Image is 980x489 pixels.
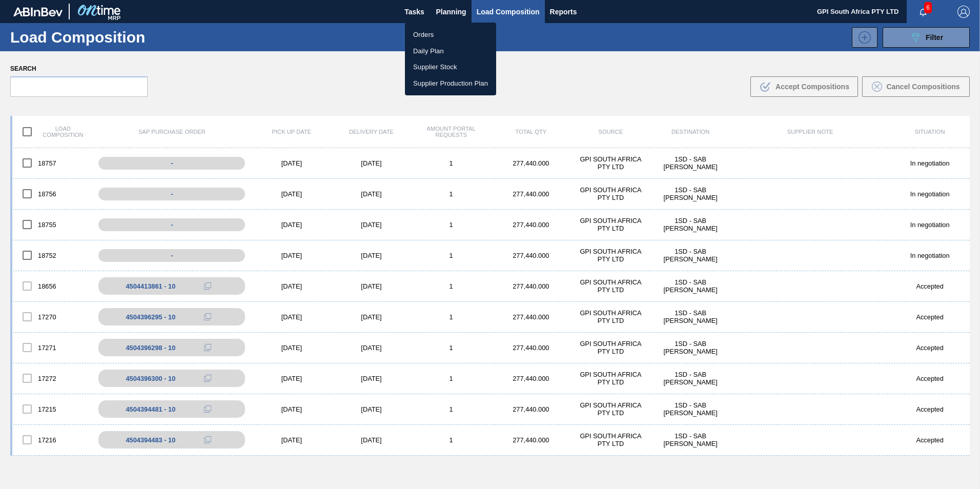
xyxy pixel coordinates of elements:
a: Daily Plan [405,43,496,59]
a: Supplier Production Plan [405,75,496,92]
a: Supplier Stock [405,59,496,75]
a: Orders [405,27,496,43]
